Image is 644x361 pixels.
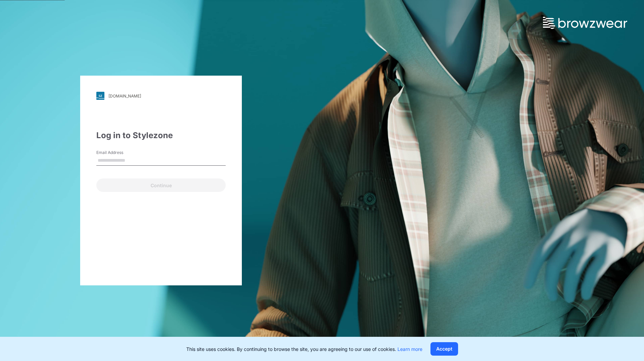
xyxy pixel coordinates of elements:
div: Log in to Stylezone [96,129,226,142]
div: [DOMAIN_NAME] [108,93,141,98]
a: [DOMAIN_NAME] [96,92,226,100]
button: Accept [430,342,458,356]
a: Learn more [397,346,422,352]
p: This site uses cookies. By continuing to browse the site, you are agreeing to our use of cookies. [186,346,422,353]
label: Email Address [96,150,143,156]
img: browzwear-logo.73288ffb.svg [543,17,627,29]
img: svg+xml;base64,PHN2ZyB3aWR0aD0iMjgiIGhlaWdodD0iMjgiIHZpZXdCb3g9IjAgMCAyOCAyOCIgZmlsbD0ibm9uZSIgeG... [96,92,104,100]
